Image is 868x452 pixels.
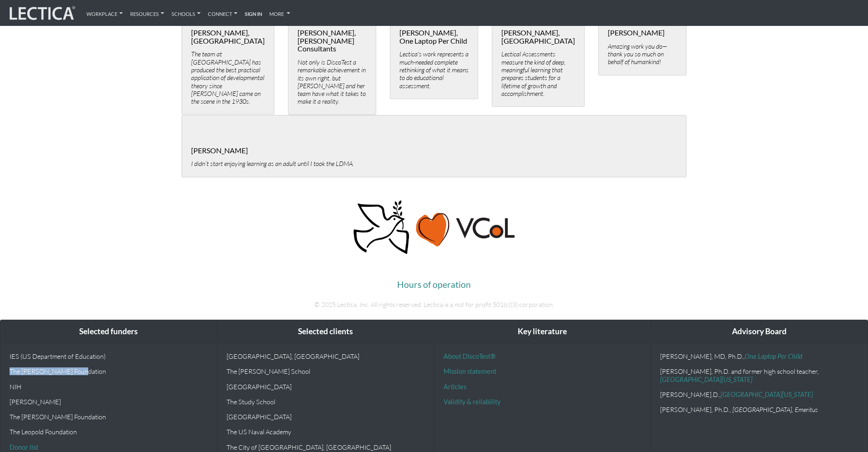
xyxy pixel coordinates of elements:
[10,428,208,436] p: The Leopold Foundation
[501,29,575,45] h5: [PERSON_NAME], [GEOGRAPHIC_DATA]
[191,29,265,45] h5: [PERSON_NAME], [GEOGRAPHIC_DATA]
[298,29,367,53] h5: [PERSON_NAME], [PERSON_NAME] Consultants
[191,160,677,167] p: I didn’t start enjoying learning as an adult until I took the LDMA.
[444,383,466,391] a: Articles
[227,413,425,421] p: [GEOGRAPHIC_DATA]
[399,29,469,45] h5: [PERSON_NAME], One Laptop Per Child
[10,443,38,451] a: Donor list
[444,352,495,360] a: About DiscoTest®
[434,320,651,343] div: Key literature
[608,29,677,37] h5: [PERSON_NAME]
[0,320,217,343] div: Selected funders
[227,383,425,391] p: [GEOGRAPHIC_DATA]
[721,391,813,398] a: [GEOGRAPHIC_DATA][US_STATE]
[191,146,677,155] h5: [PERSON_NAME]
[204,4,241,22] a: Connect
[730,406,818,413] em: , [GEOGRAPHIC_DATA], Emeritus
[266,4,294,22] a: More
[660,352,858,360] p: [PERSON_NAME], MD, Ph.D.,
[168,4,204,22] a: Schools
[351,199,517,256] img: Peace, love, VCoL
[660,391,858,398] p: [PERSON_NAME].D.,
[182,299,686,310] p: © 2025 Lectica, Inc. All rights reserved. Lectica is a not for profit 501(c)(3) corporation.
[397,279,471,290] a: Hours of operation
[651,320,868,343] div: Advisory Board
[10,398,208,406] p: [PERSON_NAME]
[745,352,802,360] a: One Laptop Per Child
[501,50,575,97] p: Lectical Assessments measure the kind of deep, meaningful learning that prepares students for a l...
[7,5,76,22] img: lecticalive
[660,367,858,383] p: [PERSON_NAME], Ph.D. and former high school teacher,
[191,50,265,105] p: The team at [GEOGRAPHIC_DATA] has produced the best practical application of developmental theory...
[444,367,496,375] a: Mission statement
[10,413,208,421] p: The [PERSON_NAME] Foundation
[298,58,367,105] p: Not only is DiscoTest a remarkable achievement in its own right, but [PERSON_NAME] and her team h...
[227,428,425,436] p: The US Naval Academy
[227,443,425,451] p: The City of [GEOGRAPHIC_DATA], [GEOGRAPHIC_DATA]
[241,4,266,22] a: Sign in
[227,367,425,375] p: The [PERSON_NAME] School
[10,352,208,360] p: IES (US Department of Education)
[10,367,208,375] p: The [PERSON_NAME] Foundation
[227,352,425,360] p: [GEOGRAPHIC_DATA], [GEOGRAPHIC_DATA]
[10,383,208,391] p: NIH
[399,50,469,89] p: Lectica's work represents a much-needed complete rethinking of what it means to do educational as...
[660,376,752,383] a: [GEOGRAPHIC_DATA][US_STATE]
[444,398,500,406] a: Validity & reliability
[245,9,262,17] strong: Sign in
[660,406,858,413] p: [PERSON_NAME], Ph.D.
[217,320,434,343] div: Selected clients
[608,42,677,66] p: Amazing work you do—thank you so much on behalf of humankind!
[83,4,126,22] a: Workplace
[227,398,425,406] p: The Study School
[126,4,168,22] a: Resources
